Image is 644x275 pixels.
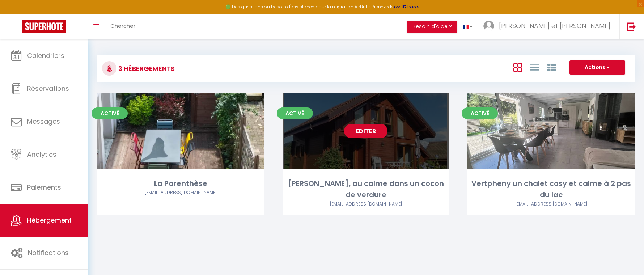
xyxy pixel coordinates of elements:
img: Super Booking [22,20,66,33]
a: Vue en Liste [530,61,539,73]
a: Vue par Groupe [547,61,556,73]
span: Hébergement [27,216,72,225]
span: Notifications [28,248,69,257]
a: Editer [344,124,387,138]
a: ... [PERSON_NAME] et [PERSON_NAME] [478,14,619,39]
span: Messages [27,117,60,126]
span: Analytics [27,150,56,159]
span: Chercher [110,22,135,30]
span: Paiements [27,183,61,192]
span: Activé [462,107,498,119]
a: Chercher [105,14,141,39]
h3: 3 Hébergements [116,60,175,77]
div: Airbnb [97,189,264,196]
div: Vertpheny un chalet cosy et calme à 2 pas du lac [467,178,635,201]
div: Airbnb [467,201,635,208]
div: Airbnb [283,201,450,208]
a: >>> ICI <<<< [394,4,419,10]
img: ... [483,21,494,31]
span: Réservations [27,84,69,93]
div: La Parenthèse [97,178,264,189]
span: Activé [277,107,313,119]
button: Actions [569,60,625,75]
span: [PERSON_NAME] et [PERSON_NAME] [499,21,610,30]
div: [PERSON_NAME], au calme dans un cocon de verdure [283,178,450,201]
img: logout [627,22,636,31]
span: Activé [92,107,128,119]
button: Besoin d'aide ? [407,21,457,33]
span: Calendriers [27,51,64,60]
a: Vue en Box [513,61,522,73]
